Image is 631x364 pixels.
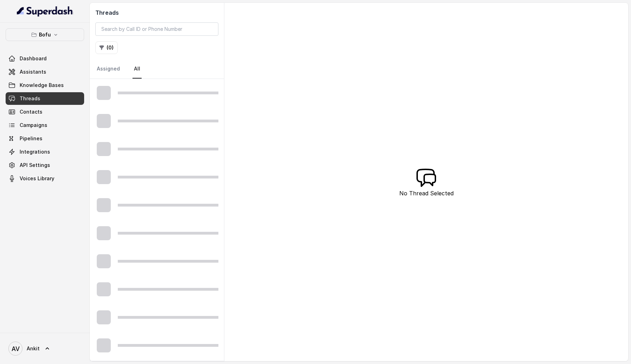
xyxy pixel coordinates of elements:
[6,172,84,185] a: Voices Library
[399,189,454,197] p: No Thread Selected
[6,66,84,78] a: Assistants
[20,122,47,129] span: Campaigns
[39,31,51,39] p: Bofu
[6,92,84,105] a: Threads
[20,95,40,102] span: Threads
[20,68,46,75] span: Assistants
[95,8,218,17] h2: Threads
[95,22,218,36] input: Search by Call ID or Phone Number
[6,119,84,132] a: Campaigns
[6,339,84,358] a: Ankit
[6,146,84,158] a: Integrations
[6,159,84,171] a: API Settings
[6,52,84,65] a: Dashboard
[17,6,73,17] img: light.svg
[12,345,20,352] text: AV
[20,162,50,169] span: API Settings
[95,60,121,79] a: Assigned
[6,132,84,145] a: Pipelines
[6,28,84,41] button: Bofu
[6,79,84,92] a: Knowledge Bases
[20,175,54,182] span: Voices Library
[95,60,218,79] nav: Tabs
[27,345,40,352] span: Ankit
[20,108,42,115] span: Contacts
[20,148,50,155] span: Integrations
[95,41,118,54] button: (0)
[20,82,64,89] span: Knowledge Bases
[20,55,47,62] span: Dashboard
[20,135,42,142] span: Pipelines
[133,60,142,79] a: All
[6,106,84,118] a: Contacts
